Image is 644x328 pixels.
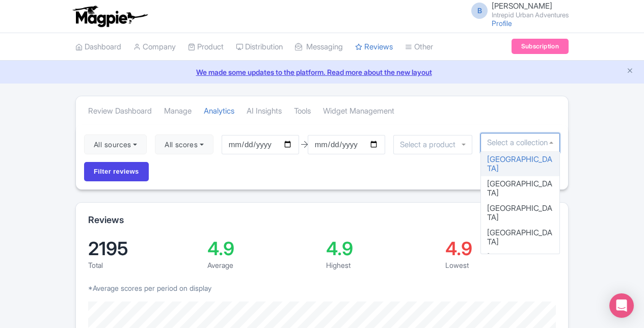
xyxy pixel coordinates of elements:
button: All scores [155,134,213,155]
h2: Reviews [88,215,124,225]
div: [GEOGRAPHIC_DATA] [481,250,559,274]
input: Select a product [400,140,461,149]
div: [GEOGRAPHIC_DATA] [481,176,559,201]
a: Reviews [355,33,393,61]
a: Review Dashboard [88,97,152,125]
div: 4.9 [445,239,556,258]
a: Tools [294,97,311,125]
small: Intrepid Urban Adventures [492,12,569,18]
a: We made some updates to the platform. Read more about the new layout [6,67,638,77]
div: Lowest [445,260,556,270]
a: Dashboard [75,33,121,61]
input: Filter reviews [84,162,149,181]
div: Total [88,260,199,270]
a: Other [405,33,433,61]
p: *Average scores per period on display [88,283,556,293]
img: logo-ab69f6fb50320c5b225c76a69d11143b.png [70,5,149,28]
div: [GEOGRAPHIC_DATA] [481,152,559,176]
a: Subscription [512,39,569,54]
div: [GEOGRAPHIC_DATA] [481,201,559,225]
a: Company [133,33,176,61]
div: 2195 [88,239,199,258]
span: B [471,3,488,19]
button: All sources [84,134,147,155]
div: [GEOGRAPHIC_DATA] [481,225,559,250]
a: Widget Management [323,97,394,125]
div: Average [207,260,318,270]
input: Select a collection [487,138,553,147]
a: AI Insights [247,97,282,125]
a: Distribution [236,33,283,61]
div: 4.9 [207,239,318,258]
div: 4.9 [326,239,437,258]
a: Manage [164,97,192,125]
a: Profile [492,19,512,28]
span: [PERSON_NAME] [492,1,552,11]
a: B [PERSON_NAME] Intrepid Urban Adventures [465,2,569,18]
a: Product [188,33,224,61]
a: Messaging [295,33,343,61]
button: Close announcement [626,66,634,77]
a: Analytics [204,97,234,125]
div: Highest [326,260,437,270]
div: Open Intercom Messenger [609,293,634,318]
